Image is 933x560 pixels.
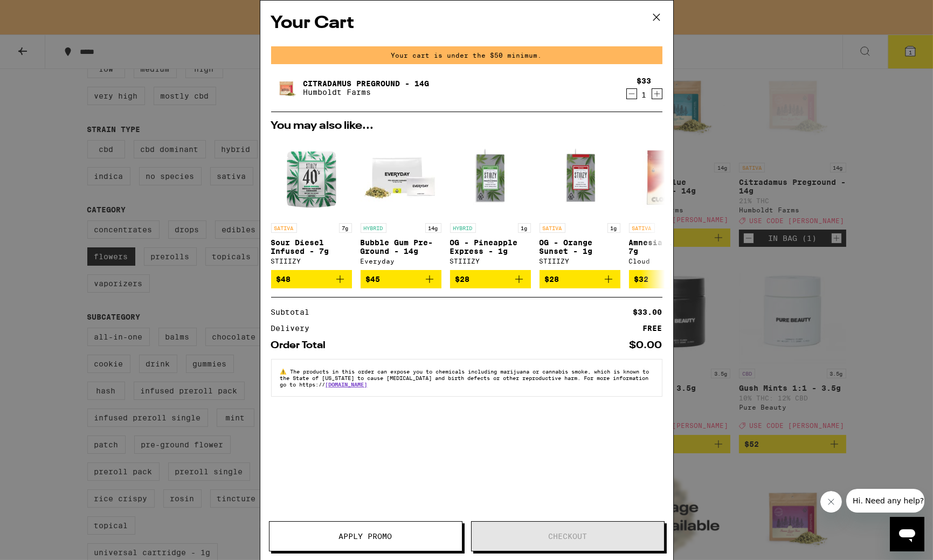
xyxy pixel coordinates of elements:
p: OG - Orange Sunset - 1g [540,238,620,255]
div: STIIIZY [540,258,620,265]
span: The products in this order can expose you to chemicals including marijuana or cannabis smoke, whi... [280,368,649,388]
p: 1g [518,223,531,233]
a: Open page for Sour Diesel Infused - 7g from STIIIZY [271,137,352,270]
span: $28 [455,275,470,284]
div: $33 [637,77,652,85]
button: Add to bag [361,270,441,288]
div: Subtotal [271,308,317,316]
p: Bubble Gum Pre-Ground - 14g [361,238,441,255]
button: Add to bag [450,270,531,288]
button: Increment [652,88,662,99]
p: Sour Diesel Infused - 7g [271,238,352,255]
a: Open page for OG - Orange Sunset - 1g from STIIIZY [540,137,620,270]
div: Order Total [271,341,334,350]
span: $48 [277,275,291,284]
button: Decrement [626,88,637,99]
div: STIIIZY [271,258,352,265]
img: Citradamus Preground - 14g [271,73,301,103]
button: Apply Promo [269,521,462,551]
p: SATIVA [629,223,655,233]
div: $33.00 [633,308,662,316]
div: $0.00 [630,341,662,350]
button: Add to bag [540,270,620,288]
img: Cloud - Amnesia Lemon - 7g [629,137,710,218]
span: $45 [366,275,381,284]
img: STIIIZY - Sour Diesel Infused - 7g [271,137,352,218]
a: Open page for Bubble Gum Pre-Ground - 14g from Everyday [361,137,441,270]
div: Cloud [629,258,710,265]
p: SATIVA [540,223,565,233]
a: Citradamus Preground - 14g [303,79,430,88]
h2: You may also like... [271,121,662,132]
button: Add to bag [271,270,352,288]
div: 1 [637,91,652,99]
div: STIIIZY [450,258,531,265]
p: 7g [339,223,352,233]
iframe: Close message [820,491,842,513]
h2: Your Cart [271,11,662,36]
a: Open page for OG - Pineapple Express - 1g from STIIIZY [450,137,531,270]
span: $28 [545,275,559,284]
p: OG - Pineapple Express - 1g [450,238,531,255]
img: Everyday - Bubble Gum Pre-Ground - 14g [361,137,441,218]
p: 1g [607,223,620,233]
div: Everyday [361,258,441,265]
a: Open page for Amnesia Lemon - 7g from Cloud [629,137,710,270]
span: Apply Promo [339,533,392,540]
button: Checkout [471,521,665,551]
img: STIIIZY - OG - Orange Sunset - 1g [540,137,620,218]
button: Add to bag [629,270,710,288]
img: STIIIZY - OG - Pineapple Express - 1g [450,137,531,218]
p: Humboldt Farms [303,88,430,96]
span: ⚠️ [280,368,291,375]
span: Checkout [548,533,587,540]
iframe: Message from company [846,489,924,513]
a: [DOMAIN_NAME] [326,381,368,388]
div: Your cart is under the $50 minimum. [271,46,662,64]
p: Amnesia Lemon - 7g [629,238,710,255]
p: HYBRID [361,223,386,233]
p: HYBRID [450,223,476,233]
span: $32 [634,275,649,284]
div: FREE [643,324,662,332]
p: 14g [425,223,441,233]
div: Delivery [271,324,317,332]
iframe: Button to launch messaging window [890,517,924,551]
p: SATIVA [271,223,297,233]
